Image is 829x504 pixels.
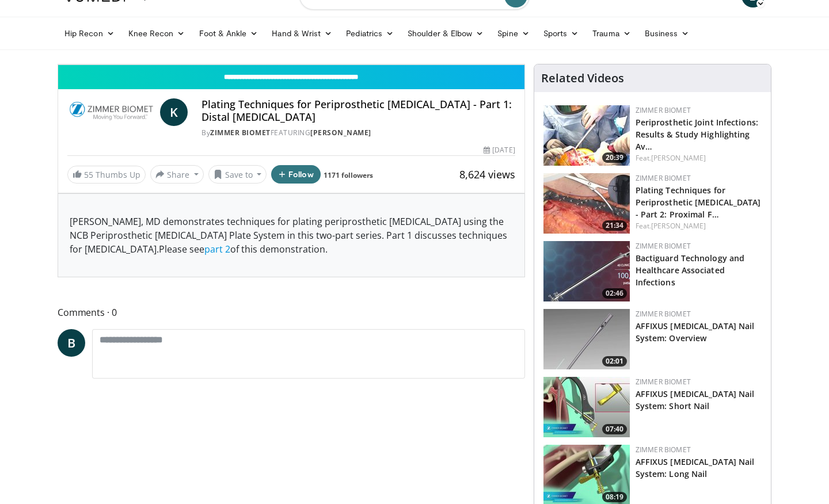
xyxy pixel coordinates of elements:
[324,170,373,180] a: 1171 followers
[636,105,691,115] a: Zimmer Biomet
[602,152,627,163] span: 20:39
[543,173,630,234] img: 0957b400-32dd-4402-b896-6ba8ad75ae1b.150x105_q85_crop-smart_upscale.jpg
[204,243,230,255] a: part 2
[58,22,121,45] a: Hip Recon
[543,105,630,166] img: c4b8c862-095b-430c-a336-6d45a9d5bbc3.150x105_q85_crop-smart_upscale.jpg
[636,309,691,319] a: Zimmer Biomet
[636,320,755,343] a: AFFIXUS [MEDICAL_DATA] Nail System: Overview
[210,128,271,138] a: Zimmer Biomet
[58,305,525,320] span: Comments 0
[636,456,755,479] a: AFFIXUS [MEDICAL_DATA] Nail System: Long Nail
[541,71,624,85] h4: Related Videos
[192,22,265,45] a: Foot & Ankle
[636,185,761,220] a: Plating Techniques for Periprosthetic [MEDICAL_DATA] - Part 2: Proximal F…
[543,309,630,369] img: PE3O6Z9ojHeNSk7H4xMDoxOjA4MTsiGN.150x105_q85_crop-smart_upscale.jpg
[84,169,93,180] span: 55
[265,22,339,45] a: Hand & Wrist
[537,22,586,45] a: Sports
[651,153,706,163] a: [PERSON_NAME]
[58,329,85,357] a: B
[310,128,371,138] a: [PERSON_NAME]
[339,22,401,45] a: Pediatrics
[150,165,204,184] button: Share
[159,243,204,255] span: Please see
[490,22,536,45] a: Spine
[636,388,755,411] a: AFFIXUS [MEDICAL_DATA] Nail System: Short Nail
[271,165,321,184] button: Follow
[67,166,146,184] a: 55 Thumbs Up
[543,173,630,234] a: 21:34
[70,215,513,256] p: [PERSON_NAME], MD demonstrates techniques for plating periprosthetic [MEDICAL_DATA] using the NCB...
[401,22,490,45] a: Shoulder & Elbow
[230,243,328,255] span: of this demonstration.
[543,241,630,301] a: 02:46
[543,105,630,166] a: 20:39
[208,165,267,184] button: Save to
[636,445,691,455] a: Zimmer Biomet
[602,424,627,434] span: 07:40
[543,377,630,437] a: 07:40
[459,167,515,181] span: 8,624 views
[585,22,638,45] a: Trauma
[651,221,706,231] a: [PERSON_NAME]
[201,98,515,123] h4: Plating Techniques for Periprosthetic [MEDICAL_DATA] - Part 1: Distal [MEDICAL_DATA]
[484,145,515,155] div: [DATE]
[602,288,627,299] span: 02:46
[636,241,691,251] a: Zimmer Biomet
[602,356,627,366] span: 02:01
[201,128,515,138] div: By FEATURING
[67,98,155,126] img: Zimmer Biomet
[636,153,762,163] div: Feat.
[121,22,192,45] a: Knee Recon
[543,377,630,437] img: 793850bd-41ce-4d88-b1d1-754fa64ca528.150x105_q85_crop-smart_upscale.jpg
[638,22,697,45] a: Business
[636,173,691,183] a: Zimmer Biomet
[543,241,630,301] img: d3d8f40d-49c1-49a9-a5ab-fc0423babe4c.150x105_q85_crop-smart_upscale.jpg
[636,221,762,231] div: Feat.
[160,98,188,126] a: K
[602,492,627,502] span: 08:19
[543,309,630,369] a: 02:01
[636,377,691,387] a: Zimmer Biomet
[602,220,627,231] span: 21:34
[636,117,758,152] a: Periprosthetic Joint Infections: Results & Study Highlighting Av…
[636,253,745,288] a: Bactiguard Technology and Healthcare Associated Infections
